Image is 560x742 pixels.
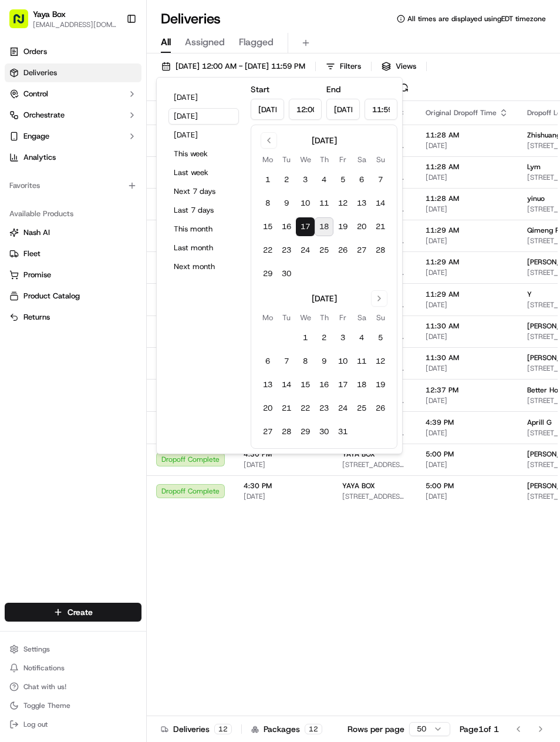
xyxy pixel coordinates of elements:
span: Filters [340,61,361,72]
span: 11:28 AM [426,130,508,140]
input: Date [251,99,284,120]
span: 11:29 AM [426,290,508,299]
button: 24 [333,399,352,418]
div: Packages [251,723,322,735]
button: 9 [277,194,296,213]
input: Date [326,99,360,120]
button: Fleet [5,244,141,263]
span: [DATE] [426,364,508,373]
th: Saturday [352,153,371,166]
button: 3 [333,328,352,347]
span: Lym [527,162,541,172]
th: Sunday [371,153,390,166]
button: 14 [277,375,296,394]
span: 11:29 AM [426,226,508,235]
button: 2 [315,328,333,347]
span: Log out [23,720,48,729]
button: 12 [371,352,390,371]
button: Returns [5,308,141,327]
span: YAYA BOX [342,481,375,491]
button: Promise [5,266,141,284]
button: 31 [333,422,352,441]
div: [DATE] [312,135,337,146]
button: 30 [277,264,296,283]
button: 29 [258,264,277,283]
th: Thursday [315,153,333,166]
button: 4 [352,328,371,347]
button: 13 [258,375,277,394]
span: [DATE] [426,173,508,182]
button: 8 [296,352,315,371]
button: 16 [277,217,296,236]
a: Analytics [5,148,141,167]
span: Flagged [239,35,274,49]
span: Fleet [23,249,41,259]
span: 11:29 AM [426,257,508,267]
label: End [326,84,340,95]
th: Monday [258,311,277,324]
p: Rows per page [348,723,404,735]
button: Go to next month [371,290,387,307]
th: Tuesday [277,153,296,166]
a: Orders [5,42,141,61]
th: Tuesday [277,311,296,324]
span: Product Catalog [23,291,80,301]
span: Orders [23,46,47,57]
h1: Deliveries [161,9,221,28]
button: 7 [277,352,296,371]
span: 4:30 PM [244,481,323,491]
div: Page 1 of 1 [460,723,499,735]
button: 3 [296,170,315,189]
span: Deliveries [23,68,57,78]
span: [DATE] [426,268,508,277]
button: 15 [258,217,277,236]
span: 5:00 PM [426,449,508,459]
button: Notifications [5,660,141,676]
span: 5:00 PM [426,481,508,491]
button: 30 [315,422,333,441]
span: 4:39 PM [426,418,508,427]
span: [DATE] [244,492,323,501]
button: [DATE] [168,127,239,143]
button: This month [168,221,239,237]
div: Deliveries [161,723,232,735]
button: 26 [371,399,390,418]
a: Promise [9,270,137,280]
span: Create [68,606,93,618]
button: Refresh [396,79,412,96]
button: Go to previous month [261,132,277,149]
button: 10 [333,352,352,371]
span: Promise [23,270,51,280]
span: Control [23,89,48,99]
input: Time [365,99,398,120]
button: 9 [315,352,333,371]
span: [DATE] [426,204,508,214]
button: Orchestrate [5,106,141,125]
span: [DATE] [244,460,323,469]
button: [DATE] [168,108,239,125]
button: 6 [258,352,277,371]
span: Aprill G [527,418,552,427]
span: [DATE] [426,492,508,501]
span: Chat with us! [23,682,66,691]
button: 4 [315,170,333,189]
th: Wednesday [296,153,315,166]
th: Friday [333,153,352,166]
label: Start [251,84,269,95]
button: [DATE] [168,89,239,106]
button: This week [168,146,239,162]
button: 11 [315,194,333,213]
span: Nash AI [23,227,50,238]
span: Settings [23,644,50,654]
div: Favorites [5,176,141,195]
button: 26 [333,241,352,260]
span: Analytics [23,152,56,163]
a: Nash AI [9,227,137,238]
button: Create [5,603,141,622]
button: 22 [296,399,315,418]
button: Last 7 days [168,202,239,219]
button: Next month [168,258,239,275]
span: 11:30 AM [426,353,508,362]
button: Engage [5,127,141,146]
button: 18 [315,217,333,236]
